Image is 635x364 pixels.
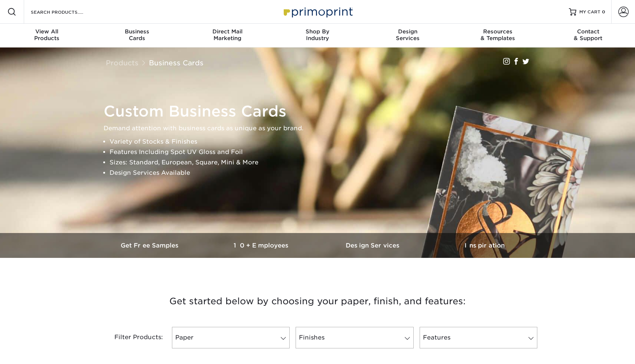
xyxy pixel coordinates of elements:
[92,28,182,35] span: Business
[95,327,169,348] div: Filter Products:
[2,28,92,35] span: View All
[106,59,139,67] a: Products
[206,233,317,258] a: 10+ Employees
[92,28,182,42] div: Cards
[92,24,182,47] a: BusinessCards
[110,137,538,147] li: Variety of Stocks & Finishes
[182,28,273,35] span: Direct Mail
[453,28,543,42] div: & Templates
[110,157,538,168] li: Sizes: Standard, European, Square, Mini & More
[273,28,363,42] div: Industry
[95,233,206,258] a: Get Free Samples
[110,147,538,157] li: Features Including Spot UV Gloss and Foil
[100,285,535,318] h3: Get started below by choosing your paper, finish, and features:
[95,242,206,249] h3: Get Free Samples
[429,233,540,258] a: Inspiration
[543,28,633,42] div: & Support
[273,24,363,47] a: Shop ByIndustry
[362,24,453,47] a: DesignServices
[110,168,538,178] li: Design Services Available
[420,327,537,348] a: Features
[273,28,363,35] span: Shop By
[362,28,453,35] span: Design
[362,28,453,42] div: Services
[149,59,203,67] a: Business Cards
[579,9,600,15] span: MY CART
[182,28,273,42] div: Marketing
[280,4,355,20] img: Primoprint
[543,28,633,35] span: Contact
[104,123,538,134] p: Demand attention with business cards as unique as your brand.
[602,9,605,14] span: 0
[296,327,413,348] a: Finishes
[172,327,290,348] a: Paper
[104,102,538,120] h1: Custom Business Cards
[543,24,633,47] a: Contact& Support
[2,24,92,47] a: View AllProducts
[317,233,429,258] a: Design Services
[317,242,429,249] h3: Design Services
[30,7,102,16] input: SEARCH PRODUCTS.....
[182,24,273,47] a: Direct MailMarketing
[453,24,543,47] a: Resources& Templates
[206,242,317,249] h3: 10+ Employees
[2,28,92,42] div: Products
[453,28,543,35] span: Resources
[429,242,540,249] h3: Inspiration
